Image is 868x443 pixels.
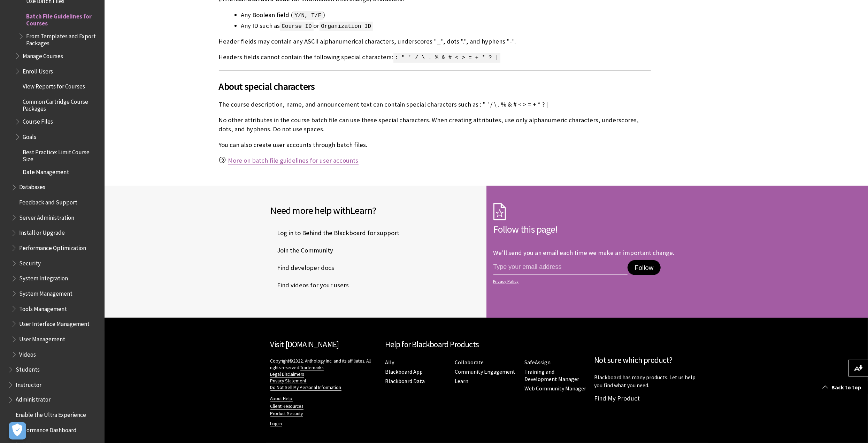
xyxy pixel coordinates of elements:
[455,359,484,366] a: Collaborate
[19,196,77,206] span: Feedback and Support
[594,394,640,402] a: Find My Product
[628,260,660,275] button: Follow
[23,116,53,125] span: Course Files
[19,288,72,297] span: System Management
[350,204,372,217] span: Learn
[525,368,579,383] a: Training and Development Manager
[270,371,304,378] a: Legal Disclaimers
[270,396,293,402] a: About Help
[219,100,651,109] p: The course description, name, and announcement text can contain special characters such as : " ' ...
[16,379,41,388] span: Instructor
[385,368,423,375] a: Blackboard App
[19,257,41,267] span: Security
[270,384,341,391] a: Do Not Sell My Personal Information
[270,245,333,256] span: Join the Community
[270,358,378,391] p: Copyright©2022. Anthology Inc. and its affiliates. All rights reserved.
[525,359,551,366] a: SafeAssign
[9,422,26,440] button: Open Preferences
[23,166,69,176] span: Date Management
[19,273,68,282] span: System Integration
[270,339,339,349] a: Visit [DOMAIN_NAME]
[270,263,335,273] span: Find developer docs
[393,53,500,63] span: : " ' / \ . % & # < > = + * ? |
[270,403,304,410] a: Client Resources
[493,279,700,284] a: Privacy Policy
[23,65,53,75] span: Enroll Users
[525,385,586,392] a: Web Community Manager
[219,53,651,62] p: Headers fields cannot contain the following special characters:
[23,131,36,140] span: Goals
[19,318,90,327] span: User Interface Management
[219,37,651,46] p: Header fields may contain any ASCII alphanumerical characters, underscores "_", dots ".", and hyp...
[817,381,868,394] a: Back to top
[228,156,359,165] a: More on batch file guidelines for user accounts
[219,140,651,149] p: You can also create user accounts through batch files.
[270,411,303,417] a: Product Security
[19,303,67,312] span: Tools Management
[270,263,336,273] a: Find developer docs
[385,359,394,366] a: Ally
[270,280,351,290] a: Find videos for your users
[16,364,40,373] span: Students
[493,260,628,275] input: email address
[293,11,323,21] span: Y/N, T/F
[455,378,469,385] a: Learn
[241,10,651,20] li: Any Boolean field ( )
[16,425,77,434] span: Performance Dashboard
[270,378,307,384] a: Privacy Statement
[385,339,587,351] h2: Help for Blackboard Products
[19,181,45,191] span: Databases
[594,354,702,366] h2: Not sure which product?
[493,222,702,236] h2: Follow this page!
[270,245,335,256] a: Join the Community
[270,203,479,218] h2: Need more help with ?
[270,280,349,290] span: Find videos for your users
[19,212,74,221] span: Server Administration
[300,365,324,371] a: Trademarks
[241,21,651,31] li: Any ID such as or
[23,146,100,163] span: Best Practice: Limit Course Size
[19,242,86,251] span: Performance Optimization
[16,409,86,419] span: Enable the Ultra Experience
[26,30,100,47] span: From Templates and Export Packages
[455,368,516,375] a: Community Engagement
[26,10,100,27] span: Batch File Guidelines for Courses
[280,22,314,31] span: Course ID
[270,228,400,238] span: Log in to Behind the Blackboard for support
[23,96,100,112] span: Common Cartridge Course Packages
[19,227,65,236] span: Install or Upgrade
[19,333,65,343] span: User Management
[385,378,425,385] a: Blackboard Data
[219,79,651,94] span: About special characters
[19,349,36,358] span: Videos
[23,81,85,90] span: View Reports for Courses
[493,249,675,257] p: We'll send you an email each time we make an important change.
[493,203,506,220] img: Subscription Icon
[594,373,702,389] p: Blackboard has many products. Let us help you find what you need.
[270,421,282,427] a: Log in
[16,394,51,404] span: Administrator
[219,116,651,134] p: No other attributes in the course batch file can use these special characters. When creating attr...
[320,22,373,31] span: Organization ID
[270,228,401,238] a: Log in to Behind the Blackboard for support
[23,50,63,60] span: Manage Courses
